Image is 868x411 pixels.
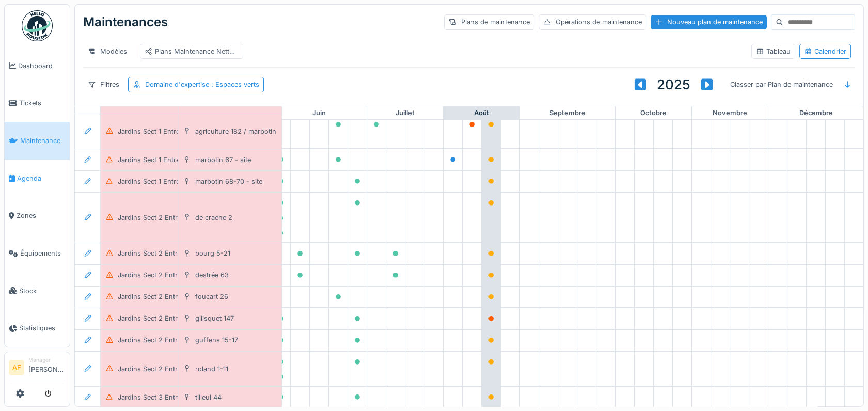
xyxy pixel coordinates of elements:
[5,272,70,310] a: Stock
[19,286,66,296] span: Stock
[195,392,222,402] div: tilleul 44
[118,270,244,280] div: Jardins Sect 2 Entretien - Tonte Pelouse
[539,14,646,29] div: Opérations de maintenance
[195,177,262,186] div: marbotin 68-70 - site
[118,155,243,165] div: Jardins Sect 1 Entretien - Tonte Pelouse
[444,106,519,120] div: août
[19,98,66,108] span: Tickets
[756,46,791,56] div: Tableau
[692,106,768,120] div: novembre
[5,85,70,122] a: Tickets
[118,335,244,345] div: Jardins Sect 2 Entretien - Tonte Pelouse
[616,106,691,120] div: octobre
[5,122,70,160] a: Maintenance
[83,9,168,36] div: Maintenances
[5,234,70,272] a: Équipements
[118,177,243,186] div: Jardins Sect 1 Entretien - Tonte Pelouse
[118,364,244,374] div: Jardins Sect 2 Entretien - Tonte Pelouse
[17,211,66,220] span: Zones
[657,76,690,92] h3: 2025
[118,213,244,223] div: Jardins Sect 2 Entretien - Tonte Pelouse
[367,106,443,120] div: juillet
[28,356,66,364] div: Manager
[195,292,228,302] div: foucart 26
[195,313,234,323] div: gilisquet 147
[83,44,132,59] div: Modèles
[20,136,66,146] span: Maintenance
[118,248,244,258] div: Jardins Sect 2 Entretien - Tonte Pelouse
[118,292,244,302] div: Jardins Sect 2 Entretien - Tonte Pelouse
[28,356,66,378] li: [PERSON_NAME]
[5,197,70,235] a: Zones
[209,81,259,88] span: : Espaces verts
[118,313,244,323] div: Jardins Sect 2 Entretien - Tonte Pelouse
[804,46,846,56] div: Calendrier
[5,47,70,85] a: Dashboard
[5,160,70,197] a: Agenda
[118,127,243,136] div: Jardins Sect 1 Entretien - Tonte Pelouse
[145,46,239,56] div: Plans Maintenance Nettoyage
[9,360,24,375] li: AF
[5,310,70,347] a: Statistiques
[195,248,230,258] div: bourg 5-21
[272,106,367,120] div: juin
[195,364,228,374] div: roland 1-11
[444,14,534,29] div: Plans de maintenance
[83,77,124,92] div: Filtres
[725,77,838,92] div: Classer par Plan de maintenance
[19,323,66,333] span: Statistiques
[22,10,53,41] img: Badge_color-CXgf-gQk.svg
[9,356,66,381] a: AF Manager[PERSON_NAME]
[768,106,863,120] div: décembre
[195,213,232,223] div: de craene 2
[118,392,244,402] div: Jardins Sect 3 Entretien - Tonte Pelouse
[520,106,615,120] div: septembre
[195,270,229,280] div: destrée 63
[195,335,238,345] div: guffens 15-17
[195,127,314,136] div: agriculture 182 / marbotin 18-26 - site
[18,61,66,71] span: Dashboard
[145,80,259,89] div: Domaine d'expertise
[651,15,767,29] div: Nouveau plan de maintenance
[17,173,66,183] span: Agenda
[20,248,66,258] span: Équipements
[195,155,251,165] div: marbotin 67 - site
